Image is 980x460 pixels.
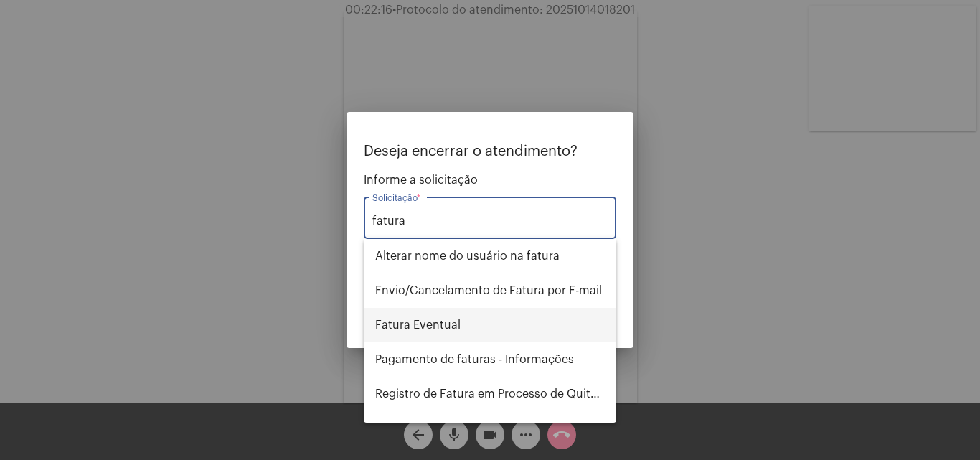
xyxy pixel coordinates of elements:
[375,239,605,273] span: Alterar nome do usuário na fatura
[375,411,605,446] span: Solicitar 2a via da Fatura (Correio/[GEOGRAPHIC_DATA]/Email)
[375,273,605,308] span: Envio/Cancelamento de Fatura por E-mail
[364,174,616,187] span: Informe a solicitação
[375,377,605,411] span: Registro de Fatura em Processo de Quitação
[364,144,616,159] p: Deseja encerrar o atendimento?
[372,215,608,227] input: Buscar solicitação
[375,342,605,377] span: Pagamento de faturas - Informações
[375,308,605,342] span: Fatura Eventual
